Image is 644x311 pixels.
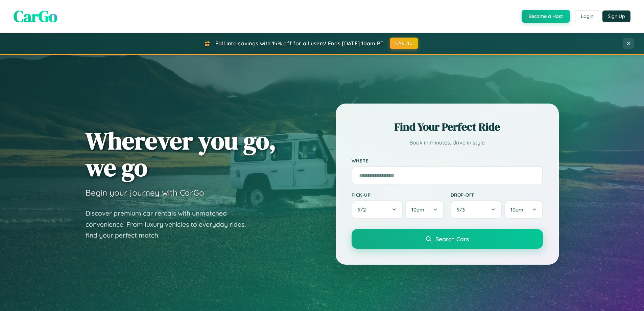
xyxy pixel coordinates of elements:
[352,158,543,163] label: Where
[352,192,444,198] label: Pick-up
[358,206,369,213] span: 9 / 2
[352,200,403,219] button: 9/2
[352,138,543,148] p: Book in minutes, drive in style
[411,206,424,213] span: 10am
[435,235,469,243] span: Search Cars
[451,200,502,219] button: 9/3
[86,187,204,198] h3: Begin your journey with CarGo
[215,40,385,47] span: Fall into savings with 15% off for all users! Ends [DATE] 10am PT.
[510,206,523,213] span: 10am
[451,192,543,198] label: Drop-off
[86,208,255,241] p: Discover premium car rentals with unmatched convenience. From luxury vehicles to everyday rides, ...
[504,200,543,219] button: 10am
[352,229,543,249] button: Search Cars
[602,10,630,22] button: Sign Up
[457,206,468,213] span: 9 / 3
[405,200,444,219] button: 10am
[14,5,57,27] span: CarGo
[390,38,418,49] button: FALL15
[522,10,570,23] button: Become a Host
[86,127,276,181] h1: Wherever you go, we go
[352,119,543,134] h2: Find Your Perfect Ride
[575,10,599,22] button: Login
